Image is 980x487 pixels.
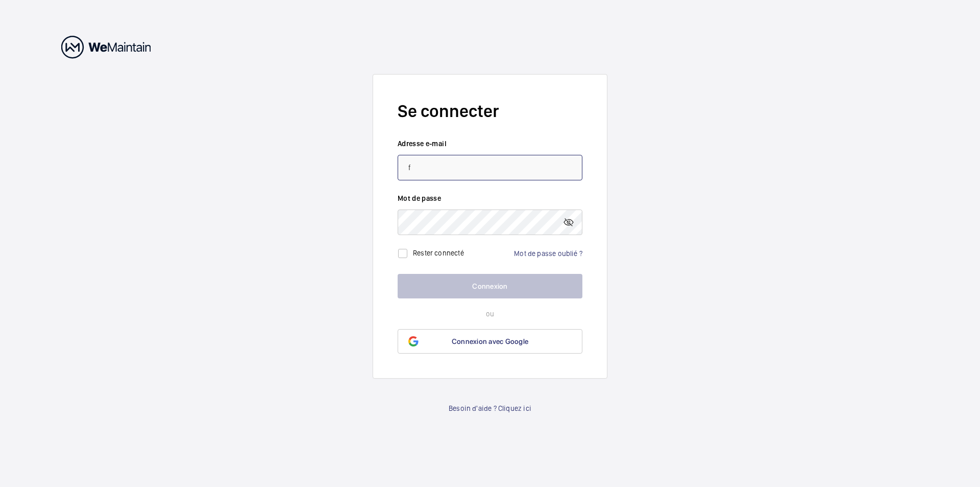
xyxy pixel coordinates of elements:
label: Mot de passe [398,193,582,203]
label: Adresse e-mail [398,138,582,149]
p: ou [398,309,582,319]
a: Besoin d'aide ? Cliquez ici [449,403,531,413]
label: Rester connecté [413,248,464,257]
span: Connexion avec Google [452,337,528,345]
h2: Se connecter [398,99,582,123]
input: Votre adresse e-mail [398,155,582,180]
a: Mot de passe oublié ? [514,249,582,258]
button: Connexion [398,274,582,298]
